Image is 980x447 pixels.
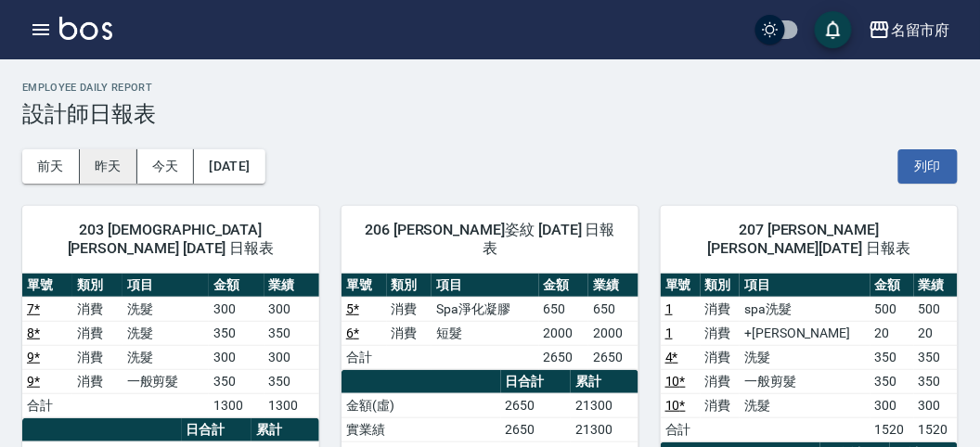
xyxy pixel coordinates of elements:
[914,345,958,369] td: 350
[209,321,264,345] td: 350
[209,297,264,321] td: 300
[22,149,80,184] button: 前天
[342,345,387,369] td: 合計
[740,297,870,321] td: spa洗髮
[740,345,870,369] td: 洗髮
[22,393,72,417] td: 合計
[740,274,870,298] th: 項目
[661,274,958,442] table: a dense table
[72,369,122,393] td: 消費
[571,393,638,417] td: 21300
[914,417,958,441] td: 1520
[914,297,958,321] td: 500
[701,345,741,369] td: 消費
[209,345,264,369] td: 300
[72,345,122,369] td: 消費
[194,149,264,184] button: [DATE]
[588,274,638,298] th: 業績
[870,369,914,393] td: 350
[870,393,914,417] td: 300
[914,369,958,393] td: 350
[264,274,319,298] th: 業績
[22,101,958,127] h3: 設計師日報表
[539,297,589,321] td: 650
[122,297,209,321] td: 洗髮
[571,417,638,441] td: 21300
[122,369,209,393] td: 一般剪髮
[387,274,432,298] th: 類別
[539,345,589,369] td: 2650
[914,274,958,298] th: 業績
[914,393,958,417] td: 300
[209,369,264,393] td: 350
[80,149,137,184] button: 昨天
[264,369,319,393] td: 350
[264,321,319,345] td: 350
[588,321,638,345] td: 2000
[364,221,616,258] span: 206 [PERSON_NAME]姿紋 [DATE] 日報表
[342,393,501,417] td: 金額(虛)
[342,274,638,370] table: a dense table
[501,370,572,394] th: 日合計
[387,297,432,321] td: 消費
[45,221,297,258] span: 203 [DEMOGRAPHIC_DATA] [PERSON_NAME] [DATE] 日報表
[342,417,501,441] td: 實業績
[661,274,701,298] th: 單號
[137,149,195,184] button: 今天
[122,321,209,345] td: 洗髮
[701,369,741,393] td: 消費
[209,274,264,298] th: 金額
[870,297,914,321] td: 500
[22,274,72,298] th: 單號
[432,321,538,345] td: 短髮
[22,274,319,418] table: a dense table
[740,393,870,417] td: 洗髮
[701,297,741,321] td: 消費
[209,393,264,417] td: 1300
[59,17,112,40] img: Logo
[701,321,741,345] td: 消費
[683,221,935,258] span: 207 [PERSON_NAME] [PERSON_NAME][DATE] 日報表
[701,393,741,417] td: 消費
[539,321,589,345] td: 2000
[501,417,572,441] td: 2650
[740,321,870,345] td: +[PERSON_NAME]
[898,149,958,184] button: 列印
[264,345,319,369] td: 300
[571,370,638,394] th: 累計
[861,11,958,49] button: 名留市府
[665,326,673,340] a: 1
[22,82,958,94] h2: Employee Daily Report
[432,297,538,321] td: Spa淨化凝膠
[72,274,122,298] th: 類別
[588,345,638,369] td: 2650
[501,393,572,417] td: 2650
[72,321,122,345] td: 消費
[665,301,673,316] a: 1
[251,418,319,442] th: 累計
[870,321,914,345] td: 20
[539,274,589,298] th: 金額
[661,417,701,441] td: 合計
[740,369,870,393] td: 一般剪髮
[122,274,209,298] th: 項目
[182,418,252,442] th: 日合計
[122,345,209,369] td: 洗髮
[870,417,914,441] td: 1520
[387,321,432,345] td: 消費
[914,321,958,345] td: 20
[701,274,741,298] th: 類別
[72,297,122,321] td: 消費
[342,274,387,298] th: 單號
[588,297,638,321] td: 650
[264,297,319,321] td: 300
[870,345,914,369] td: 350
[891,19,950,42] div: 名留市府
[870,274,914,298] th: 金額
[432,274,538,298] th: 項目
[815,11,852,48] button: save
[264,393,319,417] td: 1300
